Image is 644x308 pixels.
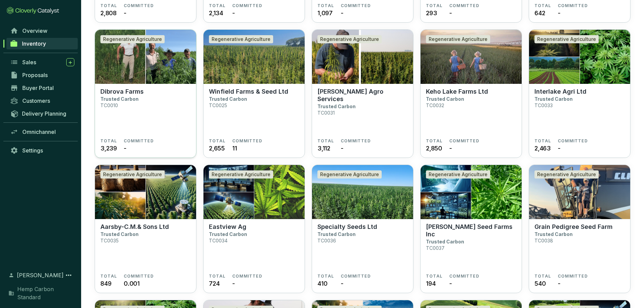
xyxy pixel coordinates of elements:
[100,35,165,43] div: Regenerative Agriculture
[22,97,50,104] span: Customers
[426,138,443,144] span: TOTAL
[558,8,560,18] span: -
[426,223,516,238] p: [PERSON_NAME] Seed Farms Inc
[529,165,630,293] a: Grain Pedigree Seed FarmRegenerative AgricultureGrain Pedigree Seed FarmTrusted CarbonTC0038TOTAL...
[312,30,413,84] img: Skrove Agro Services
[426,279,435,288] span: 194
[534,223,613,231] p: Grain Pedigree Seed Farm
[534,35,599,43] div: Regenerative Agriculture
[100,231,139,237] p: Trusted Carbon
[95,165,196,219] img: Aarsby-C.M.& Sons Ltd
[341,138,371,144] span: COMMITTED
[100,102,118,108] p: TC0010
[100,144,117,153] span: 3,239
[534,102,553,108] p: TC0033
[209,138,225,144] span: TOTAL
[209,8,223,18] span: 2,134
[7,56,78,68] a: Sales
[22,27,47,34] span: Overview
[209,274,225,279] span: TOTAL
[341,144,343,153] span: -
[100,88,144,95] p: Dibrova Farms
[449,138,479,144] span: COMMITTED
[426,96,464,102] p: Trusted Carbon
[449,8,452,18] span: -
[204,165,305,219] img: Eastview Ag
[534,170,599,179] div: Regenerative Agriculture
[124,274,154,279] span: COMMITTED
[426,35,490,43] div: Regenerative Agriculture
[426,274,443,279] span: TOTAL
[232,144,237,153] span: 11
[232,274,262,279] span: COMMITTED
[209,35,273,43] div: Regenerative Agriculture
[22,40,46,47] span: Inventory
[124,8,126,18] span: -
[100,274,117,279] span: TOTAL
[232,3,262,8] span: COMMITTED
[317,231,356,237] p: Trusted Carbon
[317,138,334,144] span: TOTAL
[317,110,335,116] p: TC0031
[534,231,573,237] p: Trusted Carbon
[209,170,273,179] div: Regenerative Agriculture
[100,223,169,231] p: Aarsby-C.M.& Sons Ltd
[17,285,74,301] span: Hemp Carbon Standard
[426,8,437,18] span: 293
[529,165,630,219] img: Grain Pedigree Seed Farm
[7,126,78,138] a: Omnichannel
[7,25,78,37] a: Overview
[317,274,334,279] span: TOTAL
[22,147,43,154] span: Settings
[317,35,382,43] div: Regenerative Agriculture
[421,30,522,84] img: Keho Lake Farms Ltd
[124,138,154,144] span: COMMITTED
[426,3,443,8] span: TOTAL
[100,3,117,8] span: TOTAL
[22,85,54,91] span: Buyer Portal
[449,3,479,8] span: COMMITTED
[100,8,117,18] span: 2,808
[529,30,630,84] img: Interlake Agri Ltd
[420,165,522,293] a: Fabian Seed Farms IncRegenerative Agriculture[PERSON_NAME] Seed Farms IncTrusted CarbonTC0037TOTA...
[317,144,330,153] span: 3,112
[312,165,413,293] a: Specialty Seeds LtdRegenerative AgricultureSpecialty Seeds LtdTrusted CarbonTC0036TOTAL410COMMITTED-
[534,274,551,279] span: TOTAL
[6,38,78,49] a: Inventory
[7,69,78,81] a: Proposals
[100,238,119,243] p: TC0035
[124,144,126,153] span: -
[209,96,247,102] p: Trusted Carbon
[124,279,140,288] span: 0.001
[17,271,64,279] span: [PERSON_NAME]
[534,144,551,153] span: 2,463
[426,239,464,244] p: Trusted Carbon
[341,279,343,288] span: -
[558,138,588,144] span: COMMITTED
[95,165,196,293] a: Aarsby-C.M.& Sons LtdRegenerative AgricultureAarsby-C.M.& Sons LtdTrusted CarbonTC0035TOTAL849COM...
[534,8,545,18] span: 642
[426,144,442,153] span: 2,850
[534,238,553,243] p: TC0038
[421,165,522,219] img: Fabian Seed Farms Inc
[341,8,343,18] span: -
[341,3,371,8] span: COMMITTED
[534,3,551,8] span: TOTAL
[100,138,117,144] span: TOTAL
[203,29,305,158] a: Winfield Farms & Seed LtdRegenerative AgricultureWinfield Farms & Seed LtdTrusted CarbonTC0025TOT...
[426,88,488,95] p: Keho Lake Farms Ltd
[558,279,560,288] span: -
[204,30,305,84] img: Winfield Farms & Seed Ltd
[232,279,235,288] span: -
[22,72,48,78] span: Proposals
[317,170,382,179] div: Regenerative Agriculture
[529,29,630,158] a: Interlake Agri LtdRegenerative AgricultureInterlake Agri LtdTrusted CarbonTC0033TOTAL2,463COMMITTED-
[420,29,522,158] a: Keho Lake Farms LtdRegenerative AgricultureKeho Lake Farms LtdTrusted CarbonTC0032TOTAL2,850COMMI...
[426,102,444,108] p: TC0032
[209,223,246,231] p: Eastview Ag
[534,96,573,102] p: Trusted Carbon
[312,29,413,158] a: Skrove Agro ServicesRegenerative Agriculture[PERSON_NAME] Agro ServicesTrusted CarbonTC0031TOTAL3...
[209,102,227,108] p: TC0025
[558,3,588,8] span: COMMITTED
[100,170,165,179] div: Regenerative Agriculture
